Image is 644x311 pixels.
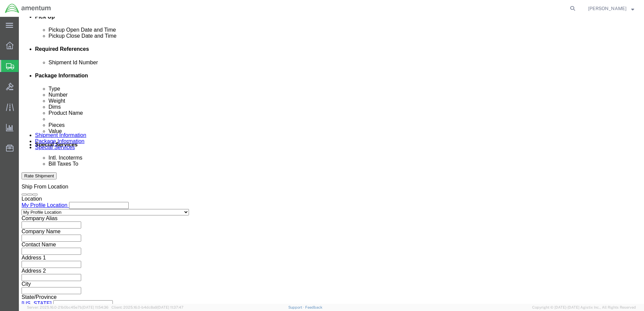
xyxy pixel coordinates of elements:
[532,305,636,310] span: Copyright © [DATE]-[DATE] Agistix Inc., All Rights Reserved
[157,305,184,309] span: [DATE] 11:37:47
[82,305,108,309] span: [DATE] 11:54:36
[19,17,644,304] iframe: FS Legacy Container
[588,5,626,12] span: Scott Meyers
[111,305,184,309] span: Client: 2025.16.0-b4dc8a9
[288,305,305,309] a: Support
[588,4,635,12] button: [PERSON_NAME]
[5,3,51,13] img: logo
[305,305,322,309] a: Feedback
[27,305,108,309] span: Server: 2025.16.0-21b0bc45e7b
